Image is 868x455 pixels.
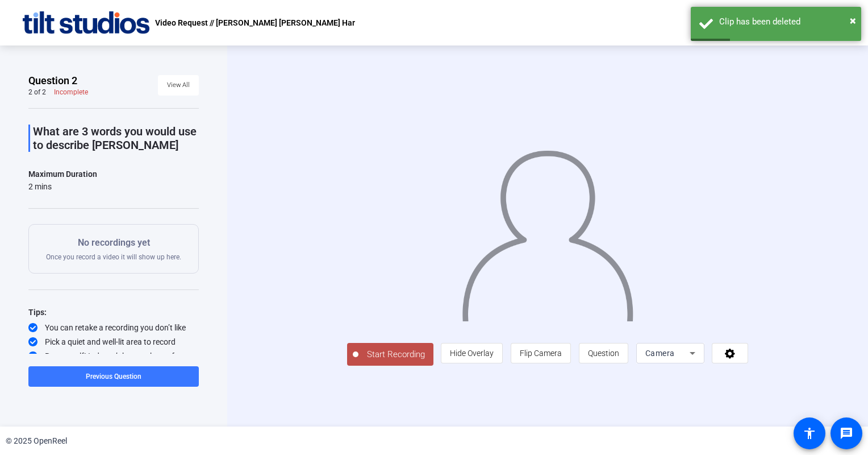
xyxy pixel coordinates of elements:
[347,343,433,366] button: Start Recording
[46,236,181,262] div: Once you record a video it will show up here.
[86,373,141,380] span: Previous Question
[33,125,199,152] p: What are 3 words you would use to describe [PERSON_NAME]
[511,343,571,363] button: Flip Camera
[579,343,628,363] button: Question
[840,427,853,440] mat-icon: message
[28,350,199,362] div: Be yourself! It doesn’t have to be perfect
[28,336,199,348] div: Pick a quiet and well-lit area to record
[588,349,619,358] span: Question
[358,348,433,361] span: Start Recording
[645,349,675,358] span: Camera
[28,322,199,333] div: You can retake a recording you don’t like
[441,343,503,363] button: Hide Overlay
[167,77,190,94] span: View All
[450,349,494,358] span: Hide Overlay
[850,12,856,29] button: Close
[6,435,67,447] div: © 2025 OpenReel
[28,74,77,88] span: Question 2
[719,15,853,28] div: Clip has been deleted
[155,16,355,30] p: Video Request // [PERSON_NAME] [PERSON_NAME] Har
[28,305,199,319] div: Tips:
[28,181,97,192] div: 2 mins
[520,349,562,358] span: Flip Camera
[23,11,149,34] img: OpenReel logo
[28,88,46,97] div: 2 of 2
[850,14,856,27] span: ×
[54,88,88,97] div: Incomplete
[46,236,181,250] p: No recordings yet
[158,75,199,96] button: View All
[461,140,635,321] img: overlay
[28,167,97,181] div: Maximum Duration
[803,427,816,440] mat-icon: accessibility
[28,366,199,387] button: Previous Question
